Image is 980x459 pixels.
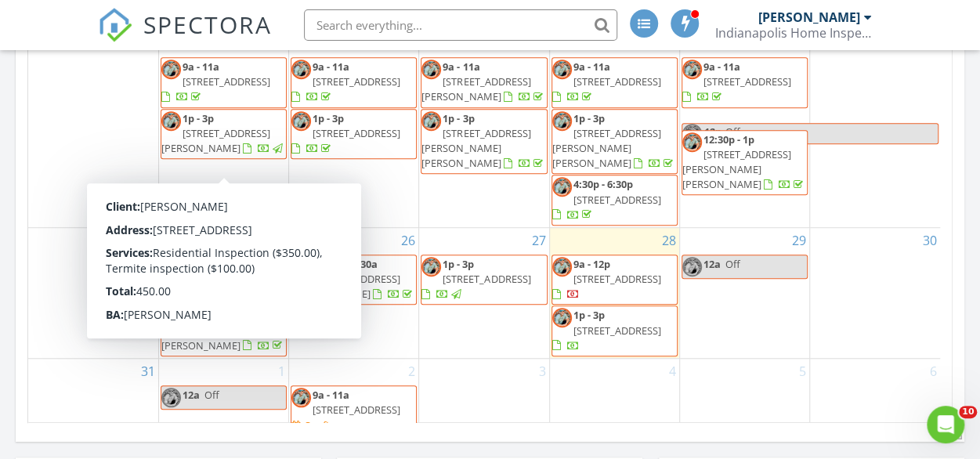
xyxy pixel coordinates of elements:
span: [STREET_ADDRESS] [573,193,661,207]
img: img_9912.jpeg [421,257,441,276]
span: [STREET_ADDRESS][PERSON_NAME] [161,126,270,155]
a: 1p - 3p [STREET_ADDRESS] [551,305,678,356]
img: img_9912.jpeg [421,60,441,79]
img: img_9912.jpeg [291,60,311,79]
span: Off [725,125,740,139]
span: 9a - 11a [313,60,349,74]
a: 9a - 11a [STREET_ADDRESS] [161,255,287,305]
a: 9a - 12p [STREET_ADDRESS] [551,255,678,305]
a: Go to August 30, 2025 [920,228,940,253]
div: Confirm [304,419,342,432]
td: Go to August 25, 2025 [158,227,288,358]
span: 9a - 11a [443,60,479,74]
span: 1p - 3p [313,111,344,125]
img: img_9912.jpeg [161,257,181,276]
span: 1p - 3p [443,257,474,271]
img: img_9912.jpeg [682,132,702,152]
a: 9a - 11a [STREET_ADDRESS] [682,60,791,103]
a: Go to August 31, 2025 [138,359,158,384]
img: img_9912.jpeg [552,257,572,276]
a: 1p - 3p [STREET_ADDRESS] [291,109,417,160]
img: img_9912.jpeg [161,111,181,131]
span: 12a [703,257,721,271]
img: img_9912.jpeg [291,111,311,131]
a: Go to August 26, 2025 [398,228,418,253]
a: Go to September 1, 2025 [275,359,288,384]
span: Off [725,257,740,271]
span: [STREET_ADDRESS] [313,403,400,417]
td: Go to August 24, 2025 [28,227,158,358]
span: [STREET_ADDRESS] [573,74,661,89]
a: 9a - 11a [STREET_ADDRESS] [552,60,661,103]
span: [STREET_ADDRESS] [183,272,270,286]
span: [STREET_ADDRESS] [573,323,661,338]
span: [STREET_ADDRESS][PERSON_NAME] [291,272,400,301]
span: [STREET_ADDRESS][PERSON_NAME] [161,323,270,352]
td: Go to August 26, 2025 [289,227,419,358]
a: 1p - 3p [STREET_ADDRESS] [421,257,530,301]
a: Confirm [291,418,342,433]
a: Go to August 29, 2025 [789,228,809,253]
td: Go to August 28, 2025 [549,227,679,358]
a: 12:30p - 1p [STREET_ADDRESS][PERSON_NAME][PERSON_NAME] [682,130,808,196]
a: 9a - 11a [STREET_ADDRESS] [291,60,400,103]
a: 1p - 3p [STREET_ADDRESS][PERSON_NAME] [161,308,285,352]
img: img_9912.jpeg [552,177,572,197]
span: 9a - 11a [703,60,740,74]
a: 9a - 11a [STREET_ADDRESS] [313,388,400,417]
img: img_9912.jpeg [291,388,311,407]
span: 1p - 3p [573,308,605,322]
a: 9a - 11a [STREET_ADDRESS] [291,57,417,108]
a: Go to September 4, 2025 [666,359,679,384]
a: 1p - 3p [STREET_ADDRESS] [421,255,547,305]
div: [PERSON_NAME] [758,9,860,25]
a: 9a - 11a [STREET_ADDRESS] [161,60,270,103]
span: [STREET_ADDRESS] [573,272,661,286]
a: 1p - 3p [STREET_ADDRESS][PERSON_NAME][PERSON_NAME] [552,111,676,171]
span: 9a - 11a [183,257,219,271]
td: Go to August 19, 2025 [289,31,419,228]
span: [STREET_ADDRESS][PERSON_NAME] [421,74,530,103]
a: 1p - 3p [STREET_ADDRESS] [552,308,661,352]
span: 8:30a - 10:30a [313,257,378,271]
span: Off [204,388,219,402]
a: 4:30p - 6:30p [STREET_ADDRESS] [552,177,661,221]
span: [STREET_ADDRESS] [313,74,400,89]
span: 12:30p - 1p [703,132,754,146]
td: Go to August 22, 2025 [679,31,809,228]
span: 10 [959,406,977,418]
img: img_9912.jpeg [161,388,181,407]
span: [STREET_ADDRESS][PERSON_NAME][PERSON_NAME] [421,126,530,170]
img: img_9912.jpeg [552,60,572,79]
img: img_9912.jpeg [682,124,702,143]
td: Go to August 17, 2025 [28,31,158,228]
td: Go to August 20, 2025 [419,31,549,228]
span: 9a - 12p [573,257,610,271]
td: Go to August 30, 2025 [810,227,940,358]
a: 1p - 3p [STREET_ADDRESS][PERSON_NAME][PERSON_NAME] [421,111,545,171]
a: 9a - 11a [STREET_ADDRESS] Confirm [291,385,417,436]
a: 9a - 11a [STREET_ADDRESS] [682,57,808,108]
span: SPECTORA [143,8,272,41]
a: 1p - 3p [STREET_ADDRESS][PERSON_NAME] [161,111,285,155]
span: 9a - 11a [573,60,610,74]
td: Go to August 18, 2025 [158,31,288,228]
a: Go to September 2, 2025 [405,359,418,384]
a: 4:30p - 6:30p [STREET_ADDRESS] [551,175,678,226]
a: 8:30a - 10:30a [STREET_ADDRESS][PERSON_NAME] [291,257,415,301]
span: [STREET_ADDRESS][PERSON_NAME][PERSON_NAME] [682,147,791,191]
img: img_9912.jpeg [682,60,702,79]
a: 1p - 3p [STREET_ADDRESS][PERSON_NAME] [161,109,287,160]
a: 1p - 3p [STREET_ADDRESS][PERSON_NAME][PERSON_NAME] [421,109,547,175]
a: Go to August 27, 2025 [529,228,549,253]
span: [STREET_ADDRESS] [183,74,270,89]
a: 9a - 11a [STREET_ADDRESS] [161,257,270,301]
a: 9a - 12p [STREET_ADDRESS] [552,257,661,301]
a: 8:30a - 10:30a [STREET_ADDRESS][PERSON_NAME] [291,255,417,305]
iframe: Intercom live chat [927,406,964,443]
img: img_9912.jpeg [421,111,441,131]
a: Go to September 5, 2025 [796,359,809,384]
td: Go to August 27, 2025 [419,227,549,358]
span: 9a - 11a [313,388,349,402]
a: 1p - 3p [STREET_ADDRESS][PERSON_NAME] [161,305,287,356]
